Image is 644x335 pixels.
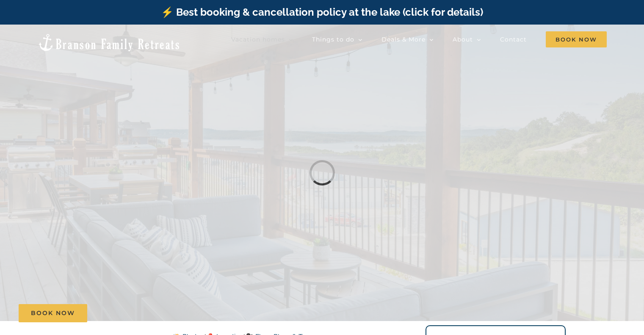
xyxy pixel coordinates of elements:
[312,31,362,48] a: Things to do
[453,31,481,48] a: About
[500,36,527,42] span: Contact
[231,31,293,48] a: Vacation homes
[453,36,473,42] span: About
[31,310,75,317] span: Book Now
[231,36,285,42] span: Vacation homes
[19,304,87,322] a: Book Now
[231,31,607,48] nav: Main Menu
[161,6,483,18] a: ⚡️ Best booking & cancellation policy at the lake (click for details)
[546,31,607,47] span: Book Now
[381,36,426,42] span: Deals & More
[500,31,527,48] a: Contact
[37,33,181,52] img: Branson Family Retreats Logo
[381,31,434,48] a: Deals & More
[312,36,354,42] span: Things to do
